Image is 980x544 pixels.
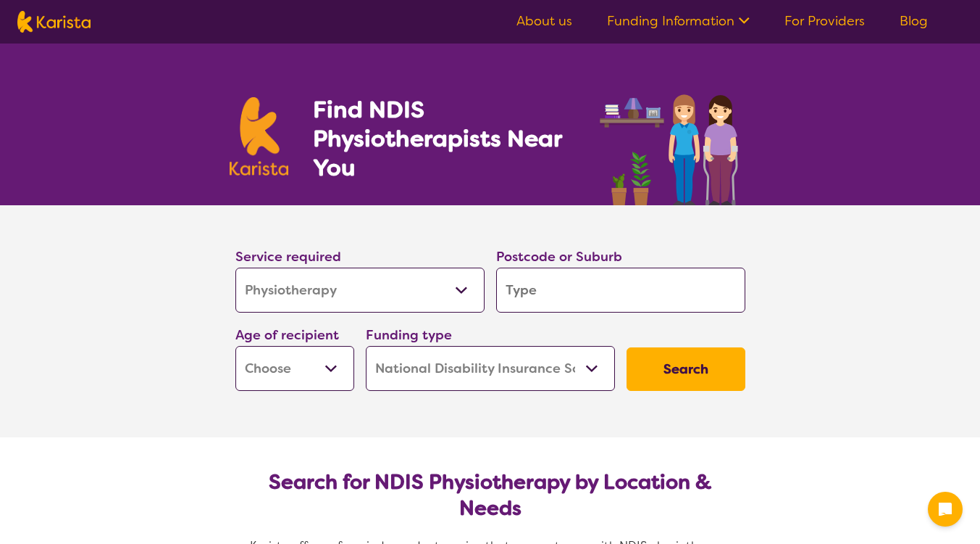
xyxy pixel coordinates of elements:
[496,248,622,265] label: Postcode or Suburb
[627,347,745,391] button: Search
[230,97,289,176] img: Karista logo
[235,326,339,344] label: Age of recipient
[595,78,750,205] img: physiotherapy
[366,326,452,344] label: Funding type
[247,469,734,522] h2: Search for NDIS Physiotherapy by Location & Needs
[17,11,91,33] img: Karista logo
[516,12,572,30] a: About us
[313,95,581,182] h1: Find NDIS Physiotherapists Near You
[900,12,928,30] a: Blog
[784,12,865,30] a: For Providers
[607,12,750,30] a: Funding Information
[496,268,745,313] input: Type
[235,248,341,265] label: Service required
